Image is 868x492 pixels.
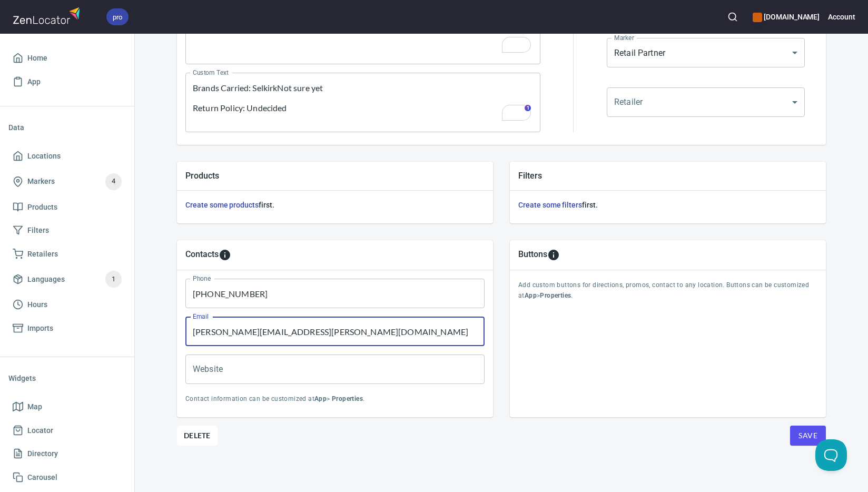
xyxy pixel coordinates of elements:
[193,15,533,55] textarea: To enrich screen reader interactions, please activate Accessibility in Grammarly extension settings
[518,249,547,261] h5: Buttons
[27,75,41,88] span: App
[525,292,537,299] b: App
[27,400,42,414] span: Map
[753,5,820,28] div: Manage your apps
[815,439,847,471] iframe: Help Scout Beacon - Open
[828,11,855,23] h6: Account
[8,442,126,466] a: Directory
[193,83,533,123] textarea: To enrich screen reader interactions, please activate Accessibility in Grammarly extension settings
[105,273,122,286] span: 1
[798,429,817,442] span: Save
[8,317,126,340] a: Imports
[27,150,61,163] span: Locations
[27,175,55,188] span: Markers
[8,115,126,140] li: Data
[518,201,582,209] a: Create some filters
[547,249,560,261] svg: To add custom buttons for locations, please go to Apps > Properties > Buttons.
[8,144,126,168] a: Locations
[219,249,231,261] svg: To add custom contact information for locations, please go to Apps > Properties > Contacts.
[8,242,126,266] a: Retailers
[106,8,129,25] div: pro
[106,12,129,23] span: pro
[8,395,126,419] a: Map
[13,4,83,27] img: zenlocator
[8,265,126,293] a: Languages1
[607,87,805,117] div: ​
[185,249,219,261] h5: Contacts
[753,13,762,22] button: color-CE600E
[27,273,65,286] span: Languages
[721,5,744,28] button: Search
[332,395,363,402] b: Properties
[8,366,126,391] li: Widgets
[518,199,817,211] h6: first.
[314,395,327,402] b: App
[185,170,485,181] h5: Products
[8,168,126,195] a: Markers4
[518,280,817,301] p: Add custom buttons for directions, promos, contact to any location. Buttons can be customized at > .
[27,224,49,237] span: Filters
[8,46,126,70] a: Home
[8,195,126,219] a: Products
[27,447,58,460] span: Directory
[828,5,855,28] button: Account
[185,394,485,405] p: Contact information can be customized at > .
[753,11,820,23] h6: [DOMAIN_NAME]
[27,471,57,484] span: Carousel
[177,426,218,446] button: Delete
[185,199,485,211] h6: first.
[8,466,126,489] a: Carousel
[184,429,211,442] span: Delete
[27,248,58,261] span: Retailers
[607,38,805,67] div: Retail Partner
[518,170,817,181] h5: Filters
[8,293,126,317] a: Hours
[8,419,126,442] a: Locator
[8,219,126,242] a: Filters
[790,426,826,446] button: Save
[540,292,571,299] b: Properties
[27,424,53,437] span: Locator
[27,201,57,214] span: Products
[27,322,53,335] span: Imports
[185,201,259,209] a: Create some products
[105,175,122,188] span: 4
[27,298,47,311] span: Hours
[27,52,47,65] span: Home
[8,70,126,94] a: App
